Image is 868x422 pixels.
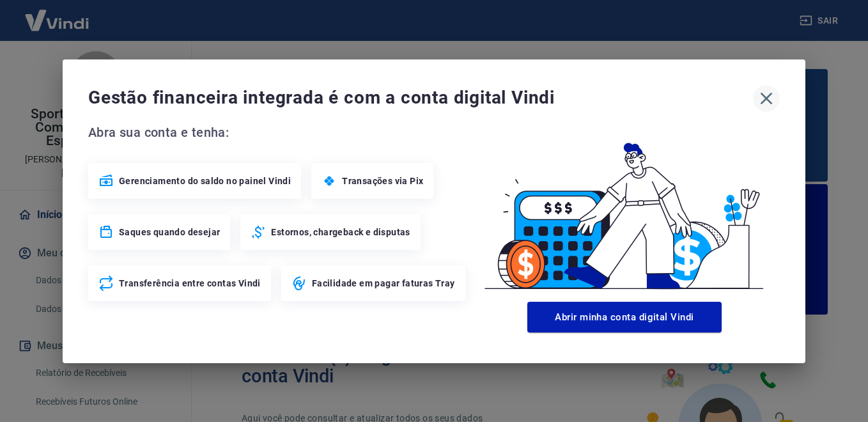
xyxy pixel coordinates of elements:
img: Good Billing [469,122,780,297]
span: Facilidade em pagar faturas Tray [312,277,455,290]
span: Transferência entre contas Vindi [119,277,261,290]
button: Abrir minha conta digital Vindi [527,302,722,332]
span: Transações via Pix [342,175,423,187]
span: Saques quando desejar [119,226,220,238]
span: Abra sua conta e tenha: [88,122,469,143]
span: Gestão financeira integrada é com a conta digital Vindi [88,85,753,111]
span: Estornos, chargeback e disputas [271,226,410,238]
span: Gerenciamento do saldo no painel Vindi [119,175,291,187]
